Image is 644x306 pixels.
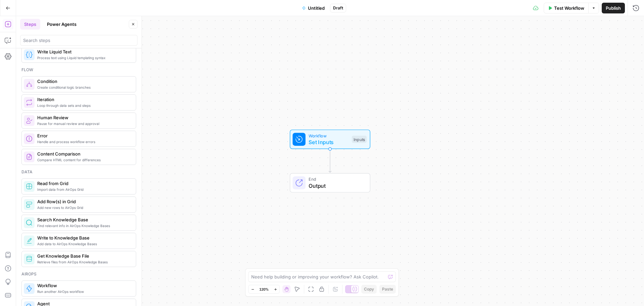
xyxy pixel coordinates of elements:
[309,176,363,182] span: End
[37,132,130,139] span: Error
[308,5,325,11] span: Untitled
[606,5,621,11] span: Publish
[37,289,130,294] span: Run another AirOps workflow
[37,121,130,126] span: Pause for manual review and approval
[361,285,377,294] button: Copy
[21,67,136,73] div: Flow
[37,103,130,108] span: Loop through data sets and steps
[21,169,136,175] div: Data
[20,19,40,30] button: Steps
[37,150,130,157] span: Content Comparison
[382,286,393,292] span: Paste
[37,259,130,265] span: Retrieve files from AirOps Knowledge Bases
[268,173,392,193] div: EndOutput
[309,132,348,139] span: Workflow
[352,136,367,143] div: Inputs
[37,96,130,103] span: Iteration
[37,139,130,144] span: Handle and process workflow errors
[259,287,269,292] span: 120%
[37,85,130,90] span: Create conditional logic branches
[37,78,130,85] span: Condition
[329,149,331,173] g: Edge from start to end
[26,154,33,160] img: vrinnnclop0vshvmafd7ip1g7ohf
[309,182,363,190] span: Output
[268,130,392,149] div: WorkflowSet InputsInputs
[298,3,329,13] button: Untitled
[37,216,130,223] span: Search Knowledge Base
[37,55,130,60] span: Process text using Liquid templating syntax
[309,138,348,146] span: Set Inputs
[37,223,130,228] span: Find relevant info in AirOps Knowledge Bases
[21,271,136,277] div: Airops
[37,253,130,259] span: Get Knowledge Base File
[333,5,343,11] span: Draft
[37,114,130,121] span: Human Review
[37,205,130,210] span: Add new rows to AirOps Grid
[364,286,374,292] span: Copy
[37,187,130,192] span: Import data from AirOps Grid
[37,241,130,247] span: Add data to AirOps Knowledge Bases
[37,180,130,187] span: Read from Grid
[37,198,130,205] span: Add Row(s) in Grid
[544,3,588,13] button: Test Workflow
[37,48,130,55] span: Write Liquid Text
[37,234,130,241] span: Write to Knowledge Base
[37,157,130,163] span: Compare HTML content for differences
[602,3,625,13] button: Publish
[43,19,80,30] button: Power Agents
[23,37,135,44] input: Search steps
[379,285,396,294] button: Paste
[37,282,130,289] span: Workflow
[554,5,584,11] span: Test Workflow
